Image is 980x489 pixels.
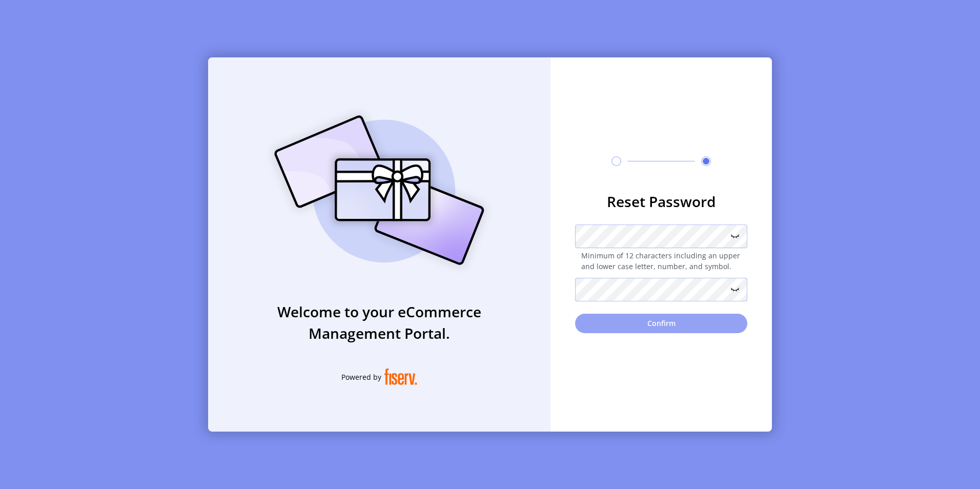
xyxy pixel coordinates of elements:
[575,314,747,333] button: Confirm
[575,191,747,212] h3: Reset Password
[341,372,381,382] span: Powered by
[208,301,550,344] h3: Welcome to your eCommerce Management Portal.
[259,104,500,276] img: card_Illustration.svg
[575,250,747,272] span: Minimum of 12 characters including an upper and lower case letter, number, and symbol.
